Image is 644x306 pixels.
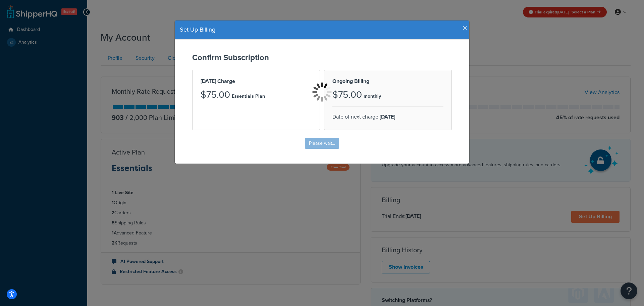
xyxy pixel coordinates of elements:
[192,53,452,62] h2: Confirm Subscription
[332,112,443,122] p: Date of next charge:
[232,92,265,101] p: Essentials Plan
[364,92,381,101] p: monthly
[332,90,362,100] h3: $75.00
[332,78,443,84] h2: Ongoing Billing
[180,26,464,34] h4: Set Up Billing
[201,90,230,100] h3: $75.00
[380,113,395,121] strong: [DATE]
[201,78,312,84] h2: [DATE] Charge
